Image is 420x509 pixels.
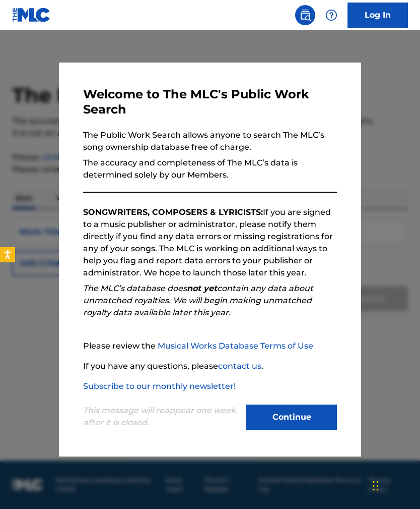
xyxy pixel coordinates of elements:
p: The accuracy and completeness of The MLC’s data is determined solely by our Members. [83,157,337,181]
a: Log In [347,3,408,28]
div: Drag [373,471,379,501]
p: If you have any questions, please . [83,360,337,372]
img: search [299,9,311,21]
p: This message will reappear one week after it is closed. [83,405,240,429]
a: Musical Works Database Terms of Use [158,341,313,351]
em: The MLC’s database does contain any data about unmatched royalties. We will begin making unmatche... [83,284,313,317]
strong: SONGWRITERS, COMPOSERS & LYRICISTS: [83,207,263,217]
strong: not yet [187,284,217,293]
a: Public Search [295,5,315,25]
a: contact us [218,361,261,371]
h3: Welcome to The MLC's Public Work Search [83,87,337,117]
button: Continue [246,405,337,430]
div: Help [321,5,341,25]
p: If you are signed to a music publisher or administrator, please notify them directly if you find ... [83,206,337,279]
p: Please review the [83,340,337,352]
img: MLC Logo [12,8,51,22]
img: help [325,9,337,21]
iframe: Chat Widget [370,461,420,509]
p: The Public Work Search allows anyone to search The MLC’s song ownership database free of charge. [83,129,337,153]
a: Subscribe to our monthly newsletter! [83,381,236,391]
